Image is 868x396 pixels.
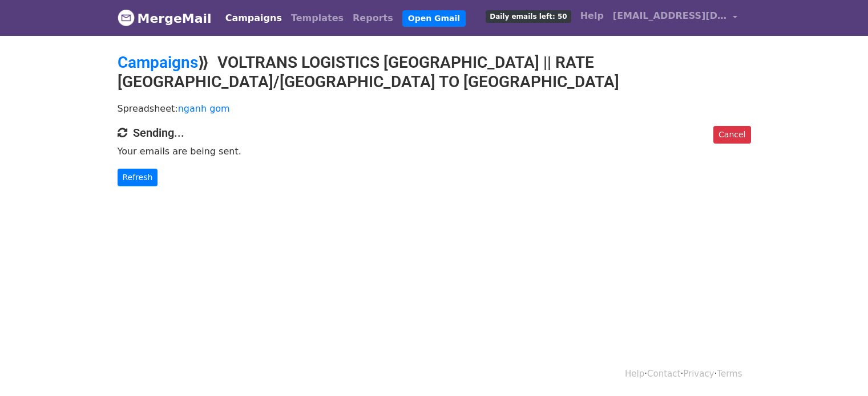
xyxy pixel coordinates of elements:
h2: ⟫ VOLTRANS LOGISTICS [GEOGRAPHIC_DATA] || RATE [GEOGRAPHIC_DATA]/[GEOGRAPHIC_DATA] TO [GEOGRAPHIC... [118,53,751,91]
a: nganh gom [178,103,230,114]
p: Your emails are being sent. [118,145,751,157]
span: Daily emails left: 50 [486,10,571,23]
a: Templates [286,7,348,30]
a: Privacy [683,369,714,379]
a: [EMAIL_ADDRESS][DOMAIN_NAME] [608,5,742,31]
img: MergeMail logo [118,9,135,26]
a: Help [625,369,644,379]
a: MergeMail [118,6,212,30]
p: Spreadsheet: [118,103,751,115]
a: Reports [348,7,398,30]
a: Terms [717,369,742,379]
a: Campaigns [221,7,286,30]
a: Contact [647,369,680,379]
a: Daily emails left: 50 [481,5,575,27]
span: [EMAIL_ADDRESS][DOMAIN_NAME] [613,9,727,23]
h4: Sending... [118,126,751,140]
a: Cancel [713,126,750,144]
a: Campaigns [118,53,198,72]
a: Refresh [118,169,158,186]
a: Help [576,5,608,27]
a: Open Gmail [402,10,466,27]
